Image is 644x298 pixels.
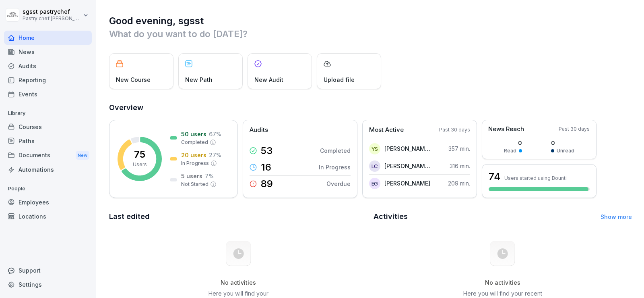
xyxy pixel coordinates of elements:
[205,172,214,180] p: 7 %
[4,73,92,87] a: Reporting
[4,120,92,134] a: Courses
[557,147,574,154] p: Unread
[109,102,632,113] h2: Overview
[369,143,380,154] div: YS
[4,182,92,195] p: People
[4,148,92,163] div: Documents
[76,151,89,160] div: New
[489,170,500,183] h3: 74
[181,181,208,188] p: Not Started
[4,59,92,73] a: Audits
[254,75,283,84] p: New Audit
[384,144,431,153] p: [PERSON_NAME] Soche
[448,179,470,188] p: 209 min.
[369,160,380,172] div: LC
[4,148,92,163] a: DocumentsNew
[23,8,81,15] p: sgsst pastrychef
[185,75,213,84] p: New Path
[181,160,209,167] p: In Progress
[324,75,355,84] p: Upload file
[384,179,430,188] p: [PERSON_NAME]
[181,172,202,180] p: 5 users
[261,146,272,156] p: 53
[109,27,632,40] p: What do you want to do [DATE]?
[601,213,632,220] a: Show more
[261,163,271,172] p: 16
[439,126,470,133] p: Past 30 days
[109,15,632,27] h1: Good evening, sgsst
[559,125,590,133] p: Past 30 days
[134,150,145,159] p: 75
[326,179,351,188] p: Overdue
[504,175,567,181] p: Users started using Bounti
[462,279,543,286] h5: No activities
[181,139,208,146] p: Completed
[209,151,221,159] p: 27 %
[504,139,522,147] p: 0
[261,179,273,189] p: 89
[209,130,221,138] p: 67 %
[181,151,206,159] p: 20 users
[4,195,92,209] a: Employees
[116,75,151,84] p: New Course
[504,147,516,154] p: Read
[369,125,404,135] p: Most Active
[4,263,92,277] div: Support
[23,16,81,21] p: Pastry chef [PERSON_NAME] y Cocina gourmet
[374,211,408,222] h2: Activities
[4,45,92,59] a: News
[4,87,92,101] a: Events
[198,279,279,286] h5: No activities
[4,277,92,292] a: Settings
[319,163,351,171] p: In Progress
[448,144,470,153] p: 357 min.
[4,209,92,223] a: Locations
[450,162,470,170] p: 316 min.
[384,162,431,170] p: [PERSON_NAME] [PERSON_NAME]
[250,125,268,135] p: Audits
[551,139,574,147] p: 0
[4,134,92,148] a: Paths
[4,163,92,177] a: Automations
[4,31,92,45] a: Home
[109,211,368,222] h2: Last edited
[4,107,92,120] p: Library
[488,125,524,134] p: News Reach
[181,130,206,138] p: 50 users
[320,146,351,155] p: Completed
[133,161,147,168] p: Users
[369,178,380,189] div: EG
